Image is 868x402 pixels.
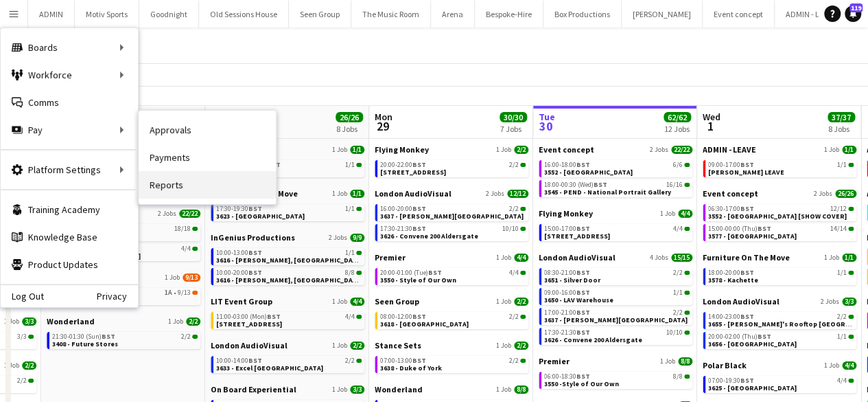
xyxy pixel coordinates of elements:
[139,116,276,144] a: Approvals
[708,161,754,168] span: 09:00-17:00
[380,204,526,220] a: 16:00-20:00BST2/23637 - [PERSON_NAME][GEOGRAPHIC_DATA]
[758,332,771,341] span: BST
[666,329,683,336] span: 10/10
[594,180,607,189] span: BST
[544,181,607,188] span: 18:00-00:30 (Wed)
[375,188,451,199] span: London AudioVisual
[660,210,675,218] span: 1 Job
[1,89,138,116] a: Comms
[211,232,295,243] span: InGenius Productions
[500,124,526,134] div: 7 Jobs
[345,269,355,276] span: 8/8
[673,269,683,276] span: 2/2
[703,296,856,306] a: London AudioVisual2 Jobs3/3
[708,333,771,340] span: 20:00-02:00 (Thu)
[380,161,426,168] span: 20:00-22:00
[1,251,138,278] a: Product Updates
[544,269,590,276] span: 08:30-21:00
[178,289,191,296] span: 9/13
[350,386,364,394] span: 3/3
[837,313,847,320] span: 2/2
[345,249,355,256] span: 1/1
[375,188,528,199] a: London AudioVisual2 Jobs12/12
[211,296,272,306] span: LIT Event Group
[678,210,692,218] span: 4/4
[332,146,347,154] span: 1 Job
[708,376,854,392] a: 07:00-19:30BST4/43625 - [GEOGRAPHIC_DATA]
[671,254,692,262] span: 15/15
[375,296,528,340] div: Seen Group1 Job2/208:00-12:00BST2/23618 - [GEOGRAPHIC_DATA]
[708,168,784,177] span: ANDY LEAVE
[703,252,790,263] span: Furniture On The Move
[211,144,364,155] a: ADMIN - LEAVE1 Job1/1
[708,383,797,392] span: 3625 - Mayfair Hotel
[375,340,528,384] div: Stance Sets1 Job2/207:00-13:00BST2/23638 - Duke of York
[708,276,758,284] span: 3578 - Kachette
[332,298,347,306] span: 1 Job
[708,377,754,384] span: 07:00-19:30
[380,313,426,320] span: 08:00-12:00
[380,357,426,364] span: 07:00-13:00
[703,252,856,263] a: Furniture On The Move1 Job1/1
[1,223,138,251] a: Knowledge Base
[537,118,555,134] span: 30
[821,298,839,306] span: 2 Jobs
[740,312,754,321] span: BST
[514,342,528,350] span: 2/2
[837,161,847,168] span: 1/1
[168,317,183,326] span: 1 Job
[431,1,475,27] button: Arena
[703,188,758,199] span: Event concept
[211,232,364,296] div: InGenius Productions2 Jobs9/910:00-13:00BST1/13616 - [PERSON_NAME], [GEOGRAPHIC_DATA]10:00-20:00B...
[842,146,856,154] span: 1/1
[22,317,36,326] span: 3/3
[412,312,426,321] span: BST
[181,245,191,252] span: 4/4
[380,269,442,276] span: 20:00-01:00 (Tue)
[52,332,198,348] a: 21:30-01:30 (Sun)BST2/23408 - Future Stores
[514,298,528,306] span: 2/2
[336,124,362,134] div: 8 Jobs
[703,360,747,370] span: Polar Black
[740,376,754,385] span: BST
[186,317,200,326] span: 2/2
[814,190,832,198] span: 2 Jobs
[216,268,362,284] a: 10:00-20:00BST8/83616 - [PERSON_NAME], [GEOGRAPHIC_DATA]
[837,377,847,384] span: 4/4
[375,340,421,350] span: Stance Sets
[211,340,364,350] a: London AudioVisual1 Job2/2
[576,288,590,297] span: BST
[216,249,262,256] span: 10:00-13:00
[375,252,528,296] div: Premier1 Job4/420:00-01:00 (Tue)BST4/43550 - Style of Our Own
[428,268,442,277] span: BST
[165,273,180,282] span: 1 Job
[740,160,754,169] span: BST
[703,252,856,296] div: Furniture On The Move1 Job1/118:00-20:00BST1/13578 - Kachette
[544,276,600,284] span: 3651 - Silver Door
[412,204,426,213] span: BST
[708,205,754,212] span: 06:30-17:00
[496,146,511,154] span: 1 Job
[216,269,262,276] span: 10:00-20:00
[373,118,392,134] span: 29
[380,225,426,232] span: 17:30-21:30
[345,357,355,364] span: 2/2
[544,308,690,324] a: 17:00-21:00BST2/23637 - [PERSON_NAME][GEOGRAPHIC_DATA]
[544,188,671,197] span: 3545 - PEND - National Portrait Gallery
[28,1,75,27] button: ADMIN
[380,268,526,284] a: 20:00-01:00 (Tue)BST4/43550 - Style of Our Own
[486,190,504,198] span: 2 Jobs
[824,361,839,370] span: 1 Job
[544,168,633,177] span: 3552 - Somerset House
[380,160,526,176] a: 20:00-22:00BST2/2[STREET_ADDRESS]
[329,234,347,242] span: 2 Jobs
[539,111,555,123] span: Tue
[375,252,528,263] a: Premier1 Job4/4
[375,296,419,306] span: Seen Group
[211,340,288,350] span: London AudioVisual
[216,276,363,284] span: 3616 - Curzon, Mayfair
[703,188,856,199] a: Event concept2 Jobs26/26
[165,289,172,296] span: 1A
[22,361,36,370] span: 2/2
[539,144,692,208] div: Event concept2 Jobs22/2216:00-18:00BST6/63552 - [GEOGRAPHIC_DATA]18:00-00:30 (Wed)BST16/163545 - ...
